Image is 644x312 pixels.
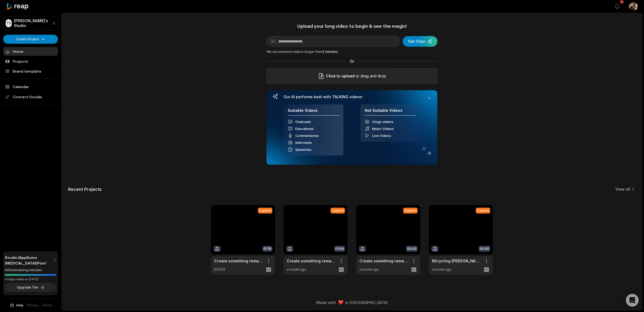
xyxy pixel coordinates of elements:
[432,258,481,264] a: REcycling [PERSON_NAME] No captions
[27,303,38,308] a: Privacy
[372,127,394,131] span: Music Videos
[14,18,50,28] p: [PERSON_NAME]'s Studio
[68,187,102,192] h2: Recent Projects
[6,19,12,27] div: TS
[372,120,393,124] span: Vlogs videos
[295,134,319,138] span: Commentaries
[284,94,420,99] h3: Our AI performs best with TALKING videos:
[3,47,58,56] a: Home
[295,120,311,124] span: Chatcasts
[326,73,355,79] span: Click to upload
[338,300,343,305] img: heart emoji
[66,300,637,305] div: Made with in [GEOGRAPHIC_DATA]
[42,303,52,308] a: Terms
[3,67,58,76] a: Brand template
[266,23,437,29] h1: Upload your long video to begin & see the magic!
[359,258,409,264] a: Create something remarkable! (3)
[5,277,56,281] div: *Usage resets on [DATE]
[322,50,338,54] span: 2 minutes
[9,303,23,308] button: Help
[295,141,312,145] span: Interviews
[3,35,58,44] button: Create Project
[626,294,639,307] div: Open Intercom Messenger
[295,148,312,152] span: Speeches
[355,73,386,79] p: or drag and drop
[288,108,339,116] h4: Suitable Videos
[345,58,359,64] span: Or
[372,134,391,138] span: Live Videos
[3,57,58,66] a: Projects
[3,82,58,91] a: Calendar
[365,108,416,116] h4: Not Suitable Videos
[403,36,437,47] button: Get Clips
[266,49,437,54] div: We recommend videos longer than .
[5,267,56,273] div: 600 remaining minutes
[5,283,56,292] button: Upgrade Tier
[615,187,630,192] a: View all
[295,127,313,131] span: Educational
[287,258,336,264] a: Create something remarkable!
[5,255,53,266] span: Studio (AppSumo [MEDICAL_DATA]) Plan!
[214,258,263,264] a: Create something remarkable! (2)
[3,92,58,102] span: Connect Socials
[16,303,23,308] span: Help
